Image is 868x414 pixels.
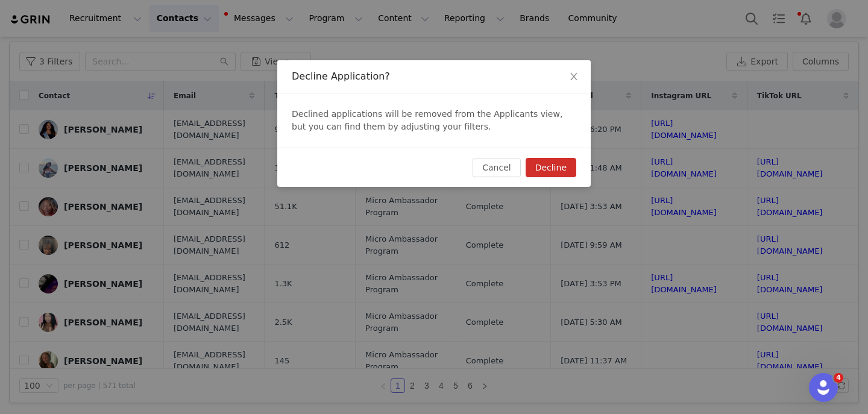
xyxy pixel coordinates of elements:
[809,373,838,402] iframe: Intercom live chat
[557,60,591,94] button: Close
[473,158,520,177] button: Cancel
[277,93,591,148] div: Declined applications will be removed from the Applicants view, but you can find them by adjustin...
[569,72,579,81] i: icon: close
[292,70,576,83] div: Decline Application?
[834,373,843,383] span: 4
[526,158,576,177] button: Decline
